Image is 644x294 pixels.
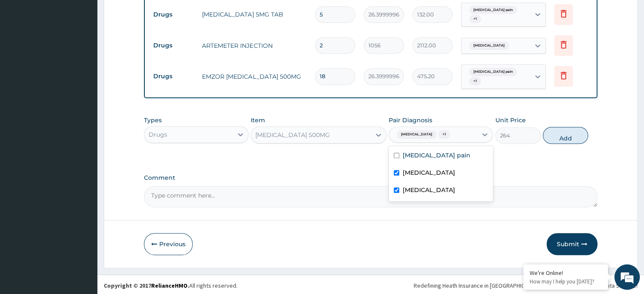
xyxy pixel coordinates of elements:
label: Unit Price [495,116,526,124]
p: How may I help you today? [530,278,602,285]
td: Drugs [149,7,198,22]
span: + 1 [469,77,481,85]
strong: Copyright © 2017 . [104,282,189,289]
td: ARTEMETER INJECTION [198,37,310,54]
div: Chat with us now [44,47,142,58]
label: Comment [144,174,597,181]
span: [MEDICAL_DATA] pain [469,6,517,14]
td: EMZOR [MEDICAL_DATA] 500MG [198,68,310,85]
label: [MEDICAL_DATA] [403,168,455,177]
div: We're Online! [530,269,602,277]
td: [MEDICAL_DATA] 5MG TAB [198,6,310,23]
div: Drugs [149,130,167,139]
button: Add [543,127,588,144]
td: Drugs [149,69,198,84]
td: Drugs [149,38,198,53]
div: Redefining Heath Insurance in [GEOGRAPHIC_DATA] using Telemedicine and Data Science! [414,281,638,290]
span: + 1 [438,130,450,139]
span: [MEDICAL_DATA] pain [469,68,517,76]
div: Minimize live chat window [139,4,159,25]
span: We're online! [49,91,117,177]
textarea: Type your message and hit 'Enter' [4,201,161,230]
span: + 1 [469,15,481,23]
label: Pair Diagnosis [389,116,432,124]
button: Previous [144,233,193,255]
label: Item [251,116,265,124]
span: [MEDICAL_DATA] [397,130,437,139]
a: RelianceHMO [151,282,188,289]
div: [MEDICAL_DATA] 500MG [255,131,330,139]
img: d_794563401_company_1708531726252_794563401 [16,42,34,63]
button: Submit [547,233,597,255]
label: [MEDICAL_DATA] [403,186,455,194]
label: Types [144,117,162,124]
label: [MEDICAL_DATA] pain [403,151,470,159]
span: [MEDICAL_DATA] [469,41,509,50]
